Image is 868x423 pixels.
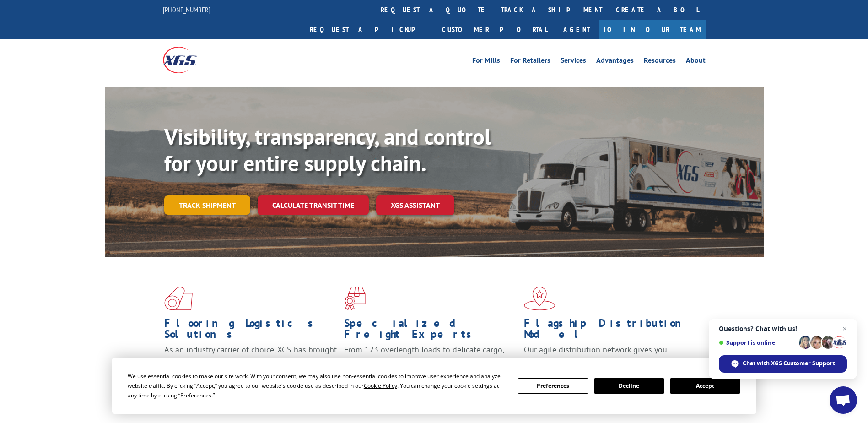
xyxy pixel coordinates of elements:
a: Services [561,57,586,67]
p: From 123 overlength loads to delicate cargo, our experienced staff knows the best way to move you... [344,344,517,385]
h1: Specialized Freight Experts [344,318,517,344]
img: xgs-icon-total-supply-chain-intelligence-red [164,287,193,310]
div: We use essential cookies to make our site work. With your consent, we may also use non-essential ... [128,371,507,400]
a: For Mills [472,57,500,67]
a: XGS ASSISTANT [376,195,454,215]
span: Questions? Chat with us! [719,325,847,332]
span: Support is online [719,339,796,346]
a: Customer Portal [435,20,554,39]
a: Resources [644,57,676,67]
span: Chat with XGS Customer Support [743,359,835,368]
button: Accept [670,378,740,394]
h1: Flooring Logistics Solutions [164,318,337,344]
span: As an industry carrier of choice, XGS has brought innovation and dedication to flooring logistics... [164,344,337,377]
span: Preferences [180,391,211,399]
b: Visibility, transparency, and control for your entire supply chain. [164,122,491,177]
span: Cookie Policy [364,382,397,390]
a: Join Our Team [599,20,706,39]
h1: Flagship Distribution Model [524,318,697,344]
a: About [686,57,706,67]
a: Calculate transit time [258,195,369,215]
span: Our agile distribution network gives you nationwide inventory management on demand. [524,344,692,366]
a: Advantages [596,57,634,67]
img: xgs-icon-focused-on-flooring-red [344,287,366,310]
a: For Retailers [510,57,550,67]
span: Chat with XGS Customer Support [719,355,847,373]
div: Cookie Consent Prompt [112,358,756,414]
button: Decline [594,378,664,394]
a: [PHONE_NUMBER] [163,5,210,14]
a: Track shipment [164,195,250,215]
a: Request a pickup [303,20,435,39]
a: Agent [554,20,599,39]
a: Open chat [830,386,857,414]
button: Preferences [518,378,588,394]
img: xgs-icon-flagship-distribution-model-red [524,287,555,310]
